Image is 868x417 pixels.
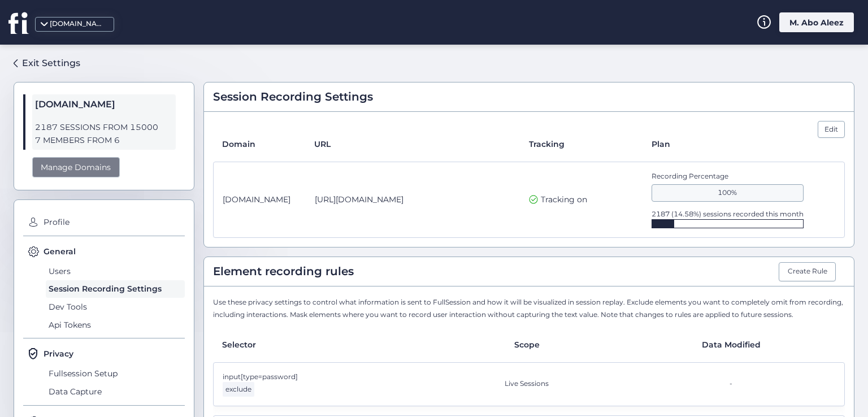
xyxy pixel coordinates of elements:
span: Fullsession Setup [46,364,185,383]
span: 2187 SESSIONS FROM 15000 [35,121,173,134]
span: Privacy [44,347,73,360]
div: Tracking [529,138,652,150]
div: 100% [652,184,804,201]
div: Data Modified [631,338,836,351]
span: Session Recording Settings [213,88,373,106]
span: General [44,245,76,258]
div: [DOMAIN_NAME] [50,19,106,29]
span: Element recording rules [213,263,354,280]
span: exclude [223,382,254,396]
span: Session Recording Settings [46,280,185,298]
div: Selector [222,338,427,351]
div: Plan [652,138,836,150]
span: 2187 (14.58%) sessions recorded this month [652,210,804,218]
div: Exit Settings [22,56,80,70]
span: Profile [41,214,185,232]
span: Use these privacy settings to control what information is sent to FullSession and how it will be ... [213,298,843,319]
span: 7 MEMBERS FROM 6 [35,134,173,147]
span: Recording Percentage [652,171,728,182]
div: Scope [427,338,631,351]
span: [URL][DOMAIN_NAME] [315,193,403,206]
a: Exit Settings [14,54,80,73]
span: [DOMAIN_NAME] [35,97,173,112]
div: Manage Domains [32,157,120,178]
span: Tracking on [541,193,587,206]
span: [DOMAIN_NAME] [223,193,290,206]
span: Users [46,262,185,280]
button: Create Rule [779,262,836,281]
div: M. Abo Aleez [779,12,854,32]
span: Data Capture [46,383,185,401]
div: Edit [818,121,845,138]
span: Dev Tools [46,298,185,316]
div: Domain [222,138,314,150]
span: Live Sessions [505,379,549,389]
div: URL [314,138,529,150]
span: input[type=password] [223,372,298,383]
span: Api Tokens [46,316,185,334]
div: - [631,379,835,389]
